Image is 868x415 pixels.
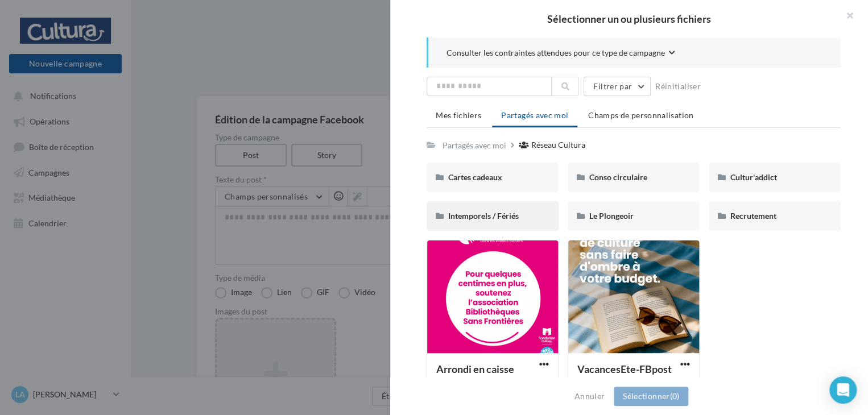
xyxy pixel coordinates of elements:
span: VacancesEte-FBpost [577,363,672,375]
button: Sélectionner(0) [614,387,688,406]
span: Intemporels / Fériés [448,211,519,221]
button: Filtrer par [584,77,651,96]
button: Consulter les contraintes attendues pour ce type de campagne [447,47,675,61]
span: (0) [669,391,679,401]
span: Recrutement [730,211,776,221]
span: Consulter les contraintes attendues pour ce type de campagne [447,47,665,59]
button: Réinitialiser [651,80,705,93]
span: Le Plongeoir [589,211,634,221]
button: Annuler [570,389,609,403]
span: Mes fichiers [436,110,481,120]
div: Réseau Cultura [531,139,585,151]
div: Open Intercom Messenger [829,376,857,404]
span: Cartes cadeaux [448,172,502,182]
h2: Sélectionner un ou plusieurs fichiers [408,14,850,24]
span: Champs de personnalisation [588,110,693,120]
span: Arrondi en caisse [436,363,514,375]
span: Cultur'addict [730,172,777,182]
span: Conso circulaire [589,172,647,182]
span: Partagés avec moi [501,110,568,120]
div: Partagés avec moi [443,140,506,151]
